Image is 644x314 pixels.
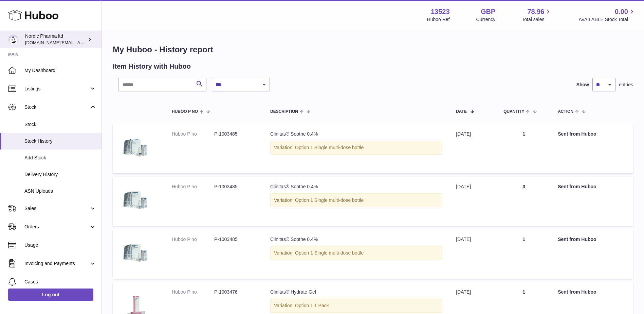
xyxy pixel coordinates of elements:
[456,109,467,114] span: Date
[449,229,497,279] td: [DATE]
[270,299,442,313] div: Variation: Option 1 1 Pack
[24,260,89,267] span: Invoicing and Payments
[558,109,573,114] span: Action
[503,109,524,114] span: Quantity
[558,184,596,189] strong: Sent from Huboo
[24,242,96,248] span: Usage
[263,177,449,226] td: Clinitas® Soothe 0.4%
[578,16,636,23] span: AVAILABLE Stock Total
[25,40,135,45] span: [DOMAIN_NAME][EMAIL_ADDRESS][DOMAIN_NAME]
[558,131,596,137] strong: Sent from Huboo
[172,236,214,243] dt: Huboo P no
[24,279,96,285] span: Cases
[522,7,552,23] a: 78.96 Total sales
[172,109,198,114] span: Huboo P no
[24,188,96,194] span: ASN Uploads
[172,289,214,295] dt: Huboo P no
[25,33,86,46] div: Nordic Pharma ltd
[558,237,596,242] strong: Sent from Huboo
[476,16,496,23] div: Currency
[481,7,495,16] strong: GBP
[8,34,18,45] img: accounts.uk@nordicpharma.com
[497,124,551,173] td: 1
[214,131,257,137] dd: P-1003485
[214,184,257,190] dd: P-1003485
[427,16,450,23] div: Huboo Ref
[172,131,214,137] dt: Huboo P no
[24,155,96,161] span: Add Stock
[24,86,89,92] span: Listings
[270,193,442,207] div: Variation: Option 1 Single multi-dose bottle
[24,171,96,178] span: Delivery History
[270,246,442,260] div: Variation: Option 1 Single multi-dose bottle
[24,104,89,110] span: Stock
[214,236,257,243] dd: P-1003485
[449,124,497,173] td: [DATE]
[522,16,552,23] span: Total sales
[24,224,89,230] span: Orders
[24,121,96,128] span: Stock
[576,82,589,88] label: Show
[619,82,633,88] span: entries
[24,67,96,74] span: My Dashboard
[263,229,449,279] td: Clinitas® Soothe 0.4%
[615,7,628,16] span: 0.00
[578,7,636,23] a: 0.00 AVAILABLE Stock Total
[119,184,153,217] img: 2_6c148ce2-9555-4dcb-a520-678b12be0df6.png
[119,236,153,270] img: 2_6c148ce2-9555-4dcb-a520-678b12be0df6.png
[270,141,442,155] div: Variation: Option 1 Single multi-dose bottle
[8,289,93,301] a: Log out
[119,131,153,165] img: 2_6c148ce2-9555-4dcb-a520-678b12be0df6.png
[449,177,497,226] td: [DATE]
[270,109,298,114] span: Description
[263,124,449,173] td: Clinitas® Soothe 0.4%
[113,62,191,71] h2: Item History with Huboo
[431,7,450,16] strong: 13523
[172,184,214,190] dt: Huboo P no
[214,289,257,295] dd: P-1003476
[24,205,89,212] span: Sales
[527,7,544,16] span: 78.96
[497,229,551,279] td: 1
[113,44,633,55] h1: My Huboo - History report
[558,289,596,295] strong: Sent from Huboo
[24,138,96,144] span: Stock History
[497,177,551,226] td: 3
